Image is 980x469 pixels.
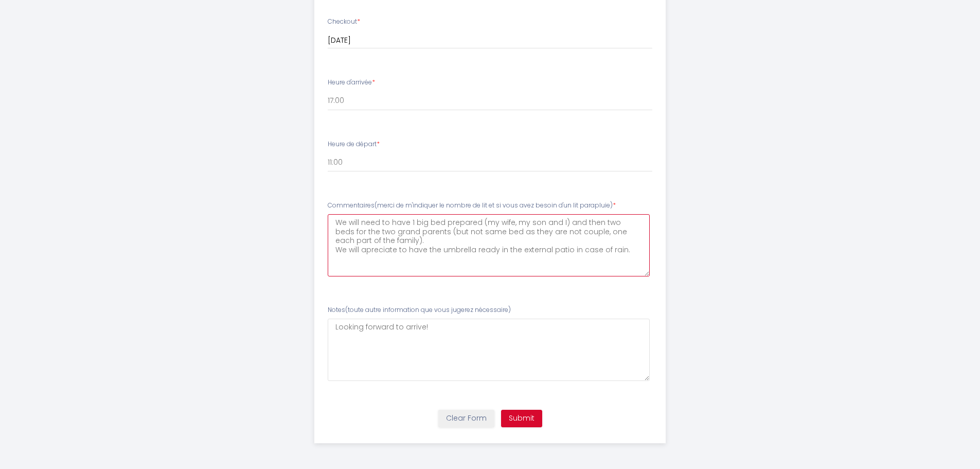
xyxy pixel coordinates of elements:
[328,78,375,88] label: Heure d'arrivée
[328,305,511,315] label: Notes(toute autre information que vous jugerez nécessaire)
[328,201,616,211] label: Commentaires(merci de m'indiquer le nombre de lit et si vous avez besoin d'un lit parapluie)
[328,140,380,149] label: Heure de départ
[328,17,360,27] label: Checkout
[438,410,494,427] button: Clear Form
[501,410,542,427] button: Submit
